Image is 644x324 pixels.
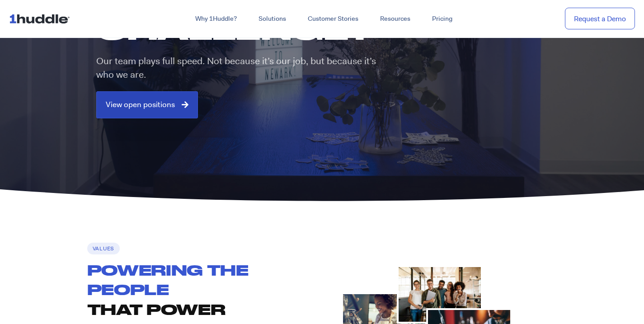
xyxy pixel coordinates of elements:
span: View open positions [106,101,175,109]
a: View open positions [96,91,198,118]
a: Resources [369,11,421,27]
a: Why 1Huddle? [184,11,248,27]
h6: Values [87,243,120,254]
img: ... [9,10,74,27]
a: Solutions [248,11,297,27]
span: Powering the people [87,261,249,298]
p: Our team plays full speed. Not because it’s our job, but because it’s who we are. [96,55,386,81]
a: Customer Stories [297,11,369,27]
a: Pricing [421,11,463,27]
img: career-ol-2 [397,265,483,324]
a: Request a Demo [565,8,635,30]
